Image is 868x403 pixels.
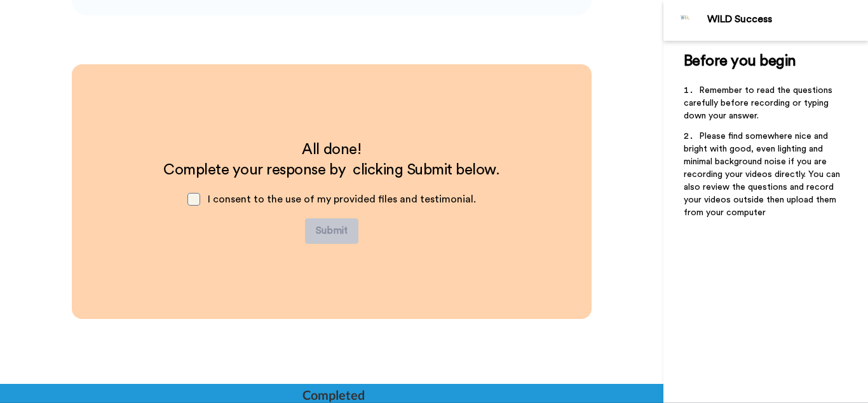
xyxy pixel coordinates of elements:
span: Remember to read the questions carefully before recording or typing down your answer. [684,86,835,120]
span: I consent to the use of my provided files and testimonial. [208,194,476,204]
span: Before you begin [684,53,796,69]
span: Complete your response by clicking Submit below. [163,162,499,178]
span: Please find somewhere nice and bright with good, even lighting and minimal background noise if yo... [684,132,843,217]
button: Submit [305,218,358,244]
div: WILD Success [707,13,867,25]
img: Profile Image [670,5,701,36]
span: All done! [302,142,361,157]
